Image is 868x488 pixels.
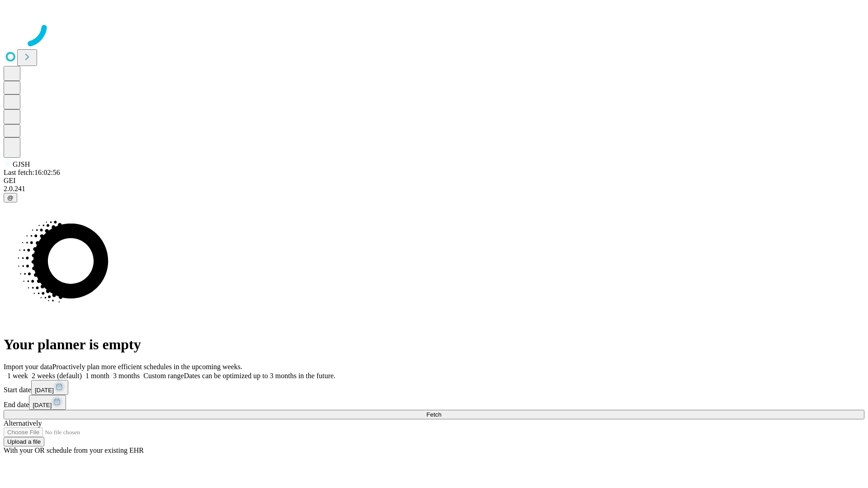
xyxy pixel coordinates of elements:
[7,372,28,380] span: 1 week
[13,160,30,168] span: GJSH
[4,336,864,353] h1: Your planner is empty
[85,372,109,380] span: 1 month
[4,380,864,395] div: Start date
[29,395,66,410] button: [DATE]
[426,411,441,418] span: Fetch
[52,363,242,371] span: Proactively plan more efficient schedules in the upcoming weeks.
[184,372,335,380] span: Dates can be optimized up to 3 months in the future.
[35,387,54,394] span: [DATE]
[4,446,144,454] span: With your OR schedule from your existing EHR
[4,169,60,176] span: Last fetch: 16:02:56
[32,372,82,380] span: 2 weeks (default)
[4,410,864,419] button: Fetch
[4,363,52,371] span: Import your data
[33,402,52,408] span: [DATE]
[4,185,864,193] div: 2.0.241
[4,419,42,427] span: Alternatively
[31,380,68,395] button: [DATE]
[4,395,864,410] div: End date
[4,437,44,446] button: Upload a file
[4,177,864,185] div: GEI
[4,193,17,202] button: @
[143,372,184,380] span: Custom range
[7,194,14,201] span: @
[113,372,140,380] span: 3 months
